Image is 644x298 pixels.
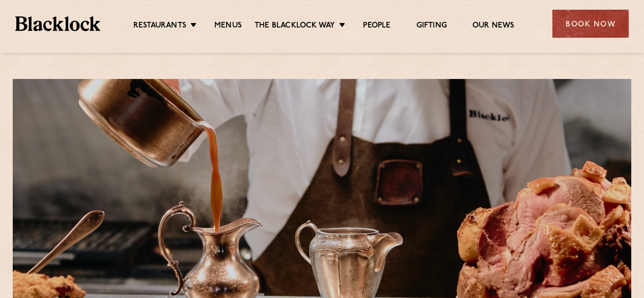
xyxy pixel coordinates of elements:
img: BL_Textured_Logo-footer-cropped.svg [15,16,100,31]
a: Restaurants [133,21,186,32]
div: Book Now [552,10,629,38]
a: The Blacklock Way [255,21,335,32]
a: Menus [214,21,242,32]
a: Our News [472,21,515,32]
a: People [363,21,390,32]
a: Gifting [416,21,447,32]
